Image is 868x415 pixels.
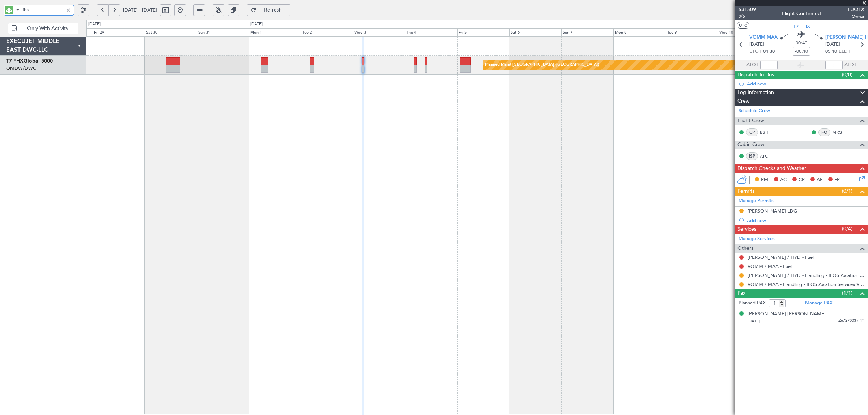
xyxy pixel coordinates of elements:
[780,176,787,184] span: AC
[737,289,745,298] span: Pax
[844,61,856,69] span: ALDT
[6,65,36,72] a: OMDW/DWC
[825,48,837,55] span: 05:10
[747,81,864,87] div: Add new
[485,60,599,70] div: Planned Maint [GEOGRAPHIC_DATA] ([GEOGRAPHIC_DATA])
[748,318,760,324] span: [DATE]
[760,153,776,159] a: ATC
[19,26,76,31] span: Only With Activity
[258,8,288,13] span: Refresh
[842,187,852,195] span: (0/1)
[848,13,864,20] span: Owner
[250,21,263,27] div: [DATE]
[353,28,405,37] div: Wed 3
[739,235,775,243] a: Manage Services
[93,28,145,37] div: Fri 29
[737,71,774,79] span: Dispatch To-Dos
[748,272,864,278] a: [PERSON_NAME] / HYD - Handling - IFOS Aviation Services [PERSON_NAME] / HYD
[739,300,766,307] label: Planned PAX
[509,28,561,37] div: Sat 6
[457,28,509,37] div: Fri 5
[793,23,810,30] span: T7-FHX
[737,141,765,149] span: Cabin Crew
[6,59,53,64] a: T7-FHXGlobal 5000
[739,13,756,20] span: 3/6
[747,217,864,223] div: Add new
[749,34,778,41] span: VOMM MAA
[737,117,764,125] span: Flight Crew
[405,28,457,37] div: Thu 4
[834,176,840,184] span: FP
[746,128,758,136] div: CP
[842,289,852,297] span: (1/1)
[666,28,718,37] div: Tue 9
[748,263,792,269] a: VOMM / MAA - Fuel
[737,89,774,97] span: Leg Information
[197,28,249,37] div: Sun 31
[739,197,774,205] a: Manage Permits
[739,107,770,115] a: Schedule Crew
[746,61,758,69] span: ATOT
[848,6,864,13] span: EJO1X
[737,187,754,196] span: Permits
[737,244,753,253] span: Others
[749,48,761,55] span: ETOT
[6,59,24,64] span: T7-FHX
[839,48,850,55] span: ELDT
[761,176,768,184] span: PM
[748,311,826,318] div: [PERSON_NAME] [PERSON_NAME]
[301,28,353,37] div: Tue 2
[22,4,63,15] input: A/C (Reg. or Type)
[760,61,778,69] input: --:--
[796,40,807,47] span: 00:40
[746,152,758,160] div: ISP
[838,318,864,324] span: Z6727003 (PP)
[782,10,821,17] div: Flight Confirmed
[832,129,848,136] a: MRG
[748,281,864,287] a: VOMM / MAA - Handling - IFOS Aviation Services VOMM / MAA
[718,28,770,37] div: Wed 10
[799,176,805,184] span: CR
[739,6,756,13] span: 531509
[842,225,852,232] span: (0/4)
[737,22,749,29] button: UTC
[737,225,756,234] span: Services
[825,41,840,48] span: [DATE]
[123,7,157,13] span: [DATE] - [DATE]
[613,28,665,37] div: Mon 8
[763,48,775,55] span: 04:30
[247,4,290,16] button: Refresh
[737,97,750,106] span: Crew
[88,21,101,27] div: [DATE]
[748,254,814,260] a: [PERSON_NAME] / HYD - Fuel
[561,28,613,37] div: Sun 7
[145,28,197,37] div: Sat 30
[249,28,301,37] div: Mon 1
[817,176,822,184] span: AF
[818,128,830,136] div: FO
[842,71,852,78] span: (0/0)
[749,41,764,48] span: [DATE]
[760,129,776,136] a: BSH
[805,300,833,307] a: Manage PAX
[737,164,806,173] span: Dispatch Checks and Weather
[8,23,78,34] button: Only With Activity
[748,208,797,214] div: [PERSON_NAME] LDG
